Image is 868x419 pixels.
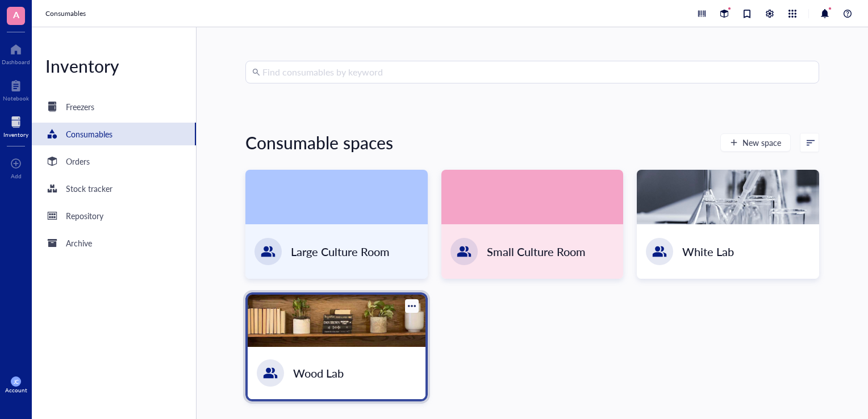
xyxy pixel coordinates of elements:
a: Freezers [32,95,196,118]
span: New space [742,138,781,147]
div: Inventory [3,131,28,138]
div: Large Culture Room [291,244,390,259]
a: Consumables [45,8,88,19]
div: Inventory [32,55,196,77]
span: JC [13,379,19,385]
div: Orders [66,155,90,167]
a: Dashboard [2,40,30,65]
div: White Lab [682,244,734,259]
div: Freezers [66,100,94,113]
span: A [13,7,19,22]
a: Consumables [32,123,196,145]
div: Repository [66,209,103,222]
a: Orders [32,150,196,173]
div: Small Culture Room [487,244,586,259]
div: Add [11,173,22,179]
div: Dashboard [2,58,30,65]
div: Consumables [66,128,112,140]
a: Inventory [3,113,28,138]
button: New space [720,133,791,152]
div: Wood Lab [293,365,344,381]
a: Notebook [3,77,29,102]
div: Consumable spaces [245,131,393,154]
div: Notebook [3,95,29,102]
a: Archive [32,232,196,254]
div: Archive [66,237,92,249]
div: Stock tracker [66,182,112,195]
a: Stock tracker [32,177,196,200]
div: Account [5,387,27,393]
a: Repository [32,204,196,227]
